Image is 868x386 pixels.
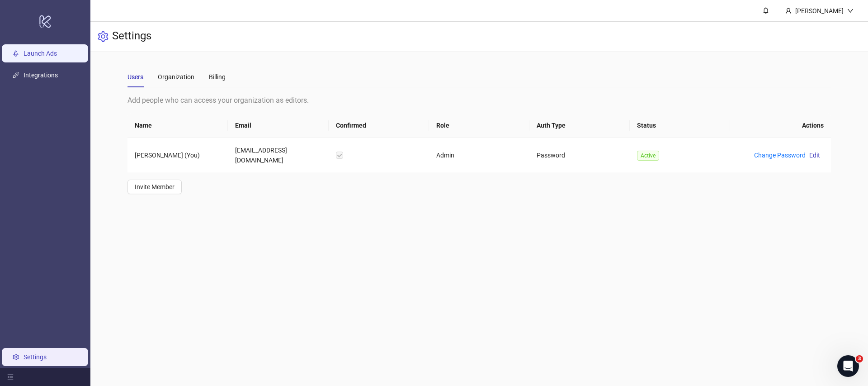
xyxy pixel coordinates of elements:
th: Role [429,113,529,138]
button: Invite Member [127,180,182,194]
td: [PERSON_NAME] (You) [127,138,228,172]
th: Auth Type [529,113,630,138]
span: Invite Member [135,183,175,191]
th: Actions [730,113,830,138]
div: Add people who can access your organization as editors. [127,95,831,106]
span: user [785,8,792,14]
iframe: Intercom live chat [837,355,859,377]
div: Organization [158,72,194,82]
td: Password [529,138,630,172]
th: Email [228,113,328,138]
span: bell [763,7,769,14]
a: Settings [24,353,47,361]
a: Integrations [24,71,58,79]
th: Confirmed [329,113,429,138]
a: Launch Ads [24,50,57,57]
span: setting [98,31,108,42]
div: Users [127,72,143,82]
button: Edit [806,150,824,161]
span: down [847,8,854,14]
span: Active [637,151,659,161]
span: menu-fold [7,374,14,380]
h3: Settings [112,29,151,44]
td: [EMAIL_ADDRESS][DOMAIN_NAME] [228,138,328,172]
span: Edit [809,152,820,159]
div: [PERSON_NAME] [792,6,847,16]
th: Status [630,113,730,138]
td: Admin [429,138,529,172]
a: Change Password [754,152,806,159]
div: Billing [209,72,226,82]
span: 3 [856,355,863,362]
th: Name [127,113,228,138]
